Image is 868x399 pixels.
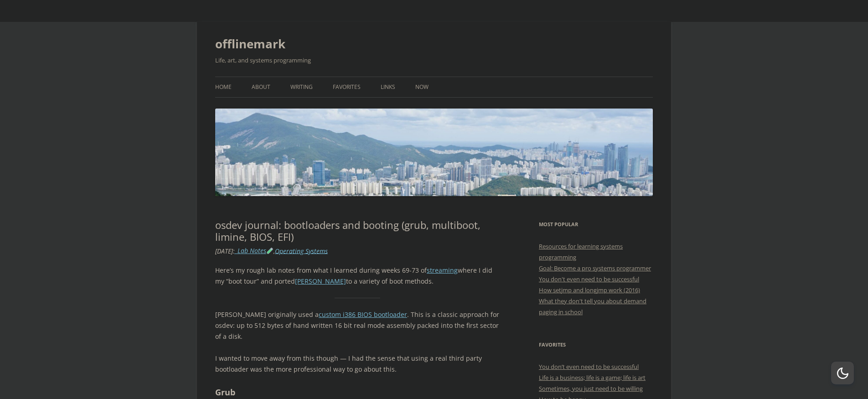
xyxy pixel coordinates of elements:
a: Sometimes, you just need to be willing [539,384,643,393]
a: offlinemark [215,33,285,55]
a: Favorites [333,77,361,97]
time: [DATE] [215,246,233,255]
a: streaming [427,266,458,275]
p: [PERSON_NAME] originally used a . This is a classic approach for osdev: up to 512 bytes of hand w... [215,309,500,342]
a: custom i386 BIOS bootloader [319,310,407,319]
h2: Grub [215,386,500,399]
a: Writing [290,77,313,97]
a: Life is a business; life is a game; life is art [539,373,646,382]
a: You don’t even need to be successful [539,363,639,371]
p: I wanted to move away from this though — I had the sense that using a real third party bootloader... [215,353,500,375]
h2: Life, art, and systems programming [215,55,653,66]
p: Here’s my rough lab notes from what I learned during weeks 69-73 of where I did my “boot tour” an... [215,265,500,287]
a: You don't even need to be successful [539,275,639,283]
h1: osdev journal: bootloaders and booting (grub, multiboot, limine, BIOS, EFI) [215,219,500,243]
a: About [252,77,270,97]
a: _Lab Notes [235,246,274,255]
a: Goal: Become a pro systems programmer [539,264,651,272]
a: Now [415,77,429,97]
i: : , [215,246,328,255]
a: How setjmp and longjmp work (2016) [539,286,640,294]
img: 🧪 [267,248,273,254]
a: Operating Systems [275,246,328,255]
a: Home [215,77,232,97]
img: offlinemark [215,109,653,196]
h3: Most Popular [539,219,653,230]
a: What they don't tell you about demand paging in school [539,297,646,316]
a: [PERSON_NAME] [295,277,346,285]
a: Resources for learning systems programming [539,242,623,261]
a: Links [381,77,395,97]
h3: Favorites [539,339,653,350]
